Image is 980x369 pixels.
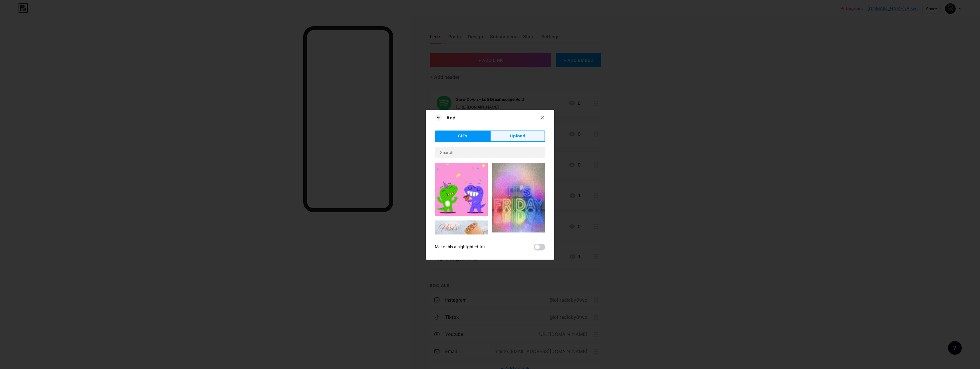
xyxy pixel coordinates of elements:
span: GIFs [457,133,467,139]
img: Gihpy [435,163,488,216]
button: GIFs [435,131,490,142]
div: Add [446,114,455,121]
div: Make this a highlighted link [435,244,486,250]
input: Search [435,147,545,158]
img: Gihpy [435,220,488,261]
span: Upload [510,133,525,139]
button: Upload [490,131,545,142]
img: Gihpy [492,163,545,232]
